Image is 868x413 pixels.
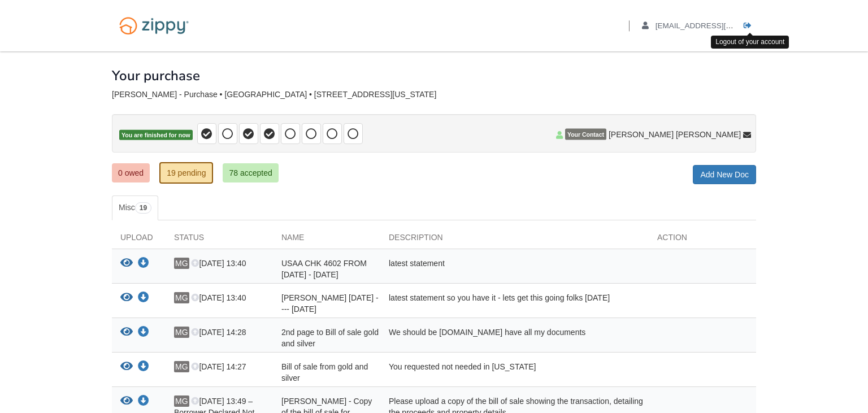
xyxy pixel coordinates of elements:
a: 0 owed [112,163,150,182]
span: 2nd page to Bill of sale gold and silver [281,328,379,348]
div: Logout of your account [711,36,789,49]
span: [DATE] 14:27 [191,362,246,371]
a: Download USAA CHK 4602 FROM jULY - aUG 2025 [138,259,149,268]
span: Your Contact [565,129,606,140]
button: View USAA CHK 4602 FROM jULY - aUG 2025 [120,258,133,269]
button: View JT Boa July 10 ---- Aug 7 2025 [120,292,133,304]
div: Status [166,232,273,249]
span: MG [174,258,189,269]
span: 19 [135,202,151,214]
div: You requested not needed in [US_STATE] [380,361,649,384]
div: [PERSON_NAME] - Purchase • [GEOGRAPHIC_DATA] • [STREET_ADDRESS][US_STATE] [112,90,756,99]
span: MG [174,361,189,372]
a: Log out [744,21,756,33]
button: View 2nd page to Bill of sale gold and silver [120,327,133,338]
span: [PERSON_NAME] [PERSON_NAME] [609,129,741,140]
div: We should be [DOMAIN_NAME] have all my documents [380,327,649,349]
a: Add New Doc [693,165,756,184]
span: MG [174,292,189,303]
div: Action [649,232,756,249]
a: 78 accepted [223,163,278,182]
a: 19 pending [159,162,213,184]
span: MG [174,395,189,407]
a: Misc [112,195,158,220]
h1: Your purchase [112,68,200,83]
a: Download 2nd page to Bill of sale gold and silver [138,328,149,337]
button: View Bill of sale from gold and silver [120,361,133,373]
span: mariagraff17@outlook.com [656,21,785,30]
span: Bill of sale from gold and silver [281,362,368,382]
span: You are finished for now [119,130,193,141]
span: [PERSON_NAME] [DATE] ---- [DATE] [281,293,379,314]
span: USAA CHK 4602 FROM [DATE] - [DATE] [281,259,367,279]
div: Upload [112,232,166,249]
a: Download Maria Graff - Copy of the bill of sale for personal property sold showing transaction an... [138,397,149,406]
a: Download Bill of sale from gold and silver [138,363,149,372]
div: Name [273,232,380,249]
div: latest statement [380,258,649,280]
div: Description [380,232,649,249]
div: latest statement so you have it - lets get this going folks [DATE] [380,292,649,315]
span: MG [174,327,189,338]
button: View Maria Graff - Copy of the bill of sale for personal property sold showing transaction and pr... [120,395,133,407]
span: [DATE] 13:40 [191,293,246,302]
a: Download JT Boa July 10 ---- Aug 7 2025 [138,294,149,303]
img: Logo [112,11,196,40]
span: [DATE] 14:28 [191,328,246,337]
a: edit profile [642,21,785,33]
span: [DATE] 13:40 [191,259,246,268]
